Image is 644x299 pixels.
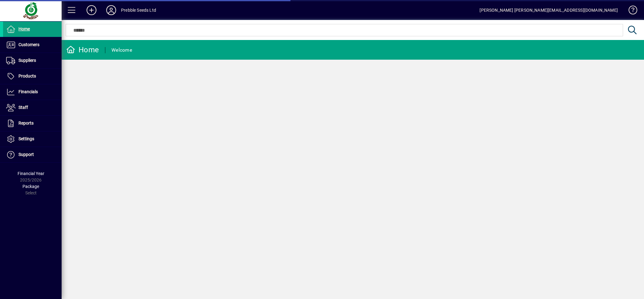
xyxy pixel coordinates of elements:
[3,69,62,84] a: Products
[82,5,101,16] button: Add
[18,89,38,94] span: Financials
[3,131,62,147] a: Settings
[624,1,636,21] a: Knowledge Base
[480,5,618,15] div: [PERSON_NAME] [PERSON_NAME][EMAIL_ADDRESS][DOMAIN_NAME]
[3,84,62,100] a: Financials
[3,147,62,162] a: Support
[18,136,34,141] span: Settings
[111,45,132,55] div: Welcome
[121,5,156,15] div: Prebble Seeds Ltd
[101,5,121,16] button: Profile
[18,58,36,63] span: Suppliers
[3,37,62,53] a: Customers
[3,53,62,68] a: Suppliers
[18,121,34,126] span: Reports
[18,26,30,31] span: Home
[18,105,28,110] span: Staff
[3,100,62,115] a: Staff
[66,45,99,55] div: Home
[18,42,39,47] span: Customers
[3,116,62,131] a: Reports
[18,74,36,78] span: Products
[18,171,44,176] span: Financial Year
[22,184,39,189] span: Package
[18,152,34,157] span: Support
